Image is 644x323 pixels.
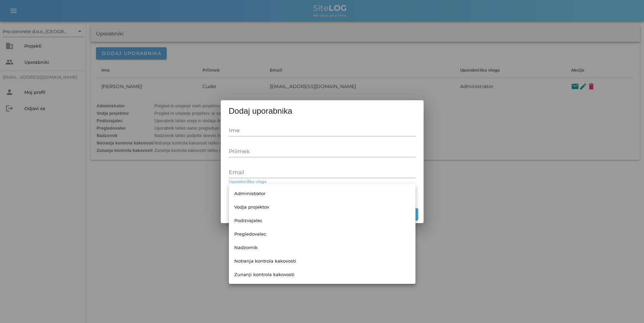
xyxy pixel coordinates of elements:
[229,179,266,184] label: Uporabniška vloga
[234,245,410,250] div: Nadzornik
[547,250,644,323] div: Pripomoček za klepet
[407,184,415,192] i: arrow_drop_down
[234,204,410,210] div: Vodja projektov
[234,191,410,196] div: Administrator
[229,106,292,116] span: Dodaj uporabnika
[234,272,410,277] div: Zunanji kontrola kakovosti
[234,258,410,264] div: Notranja kontrola kakovosti
[547,250,644,323] iframe: Chat Widget
[229,184,415,193] div: Uporabniška vloga
[234,218,410,223] div: Podizvajalec
[234,231,410,237] div: Pregledovalec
